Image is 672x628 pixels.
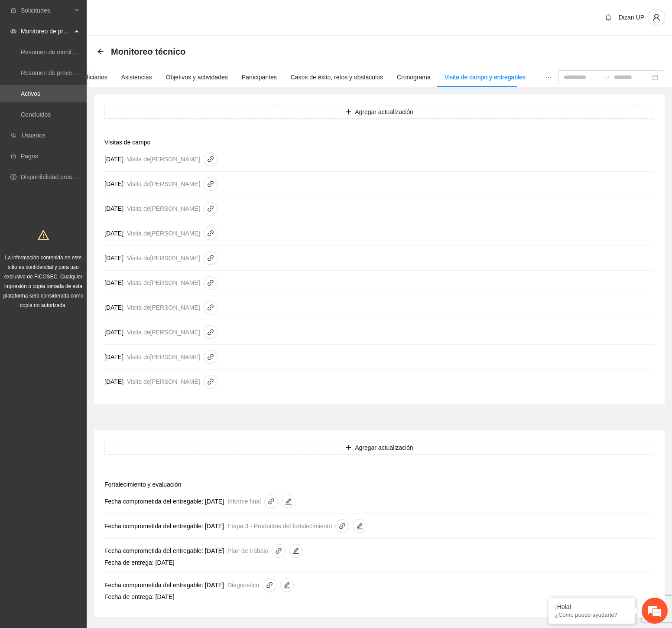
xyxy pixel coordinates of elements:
span: Informe final [227,498,261,505]
span: Monitoreo técnico [111,45,185,59]
span: Visita de [PERSON_NAME] [127,304,200,311]
span: Agregar actualización [355,107,413,117]
span: La información contenida en este sitio es confidencial y para uso exclusivo de FICOSEC. Cualquier... [3,255,84,308]
span: link [204,279,217,286]
button: link [204,202,218,216]
span: link [204,180,217,187]
span: link [263,582,276,589]
button: link [204,177,218,191]
button: link [335,519,349,533]
span: bell [602,14,615,21]
span: link [204,255,217,262]
button: plusAgregar actualización [104,105,654,119]
div: ¡Hola! [555,603,629,610]
a: Pagos [21,153,38,160]
span: Solicitudes [21,2,72,19]
span: link [204,378,217,385]
span: Fecha de entrega: [DATE] [104,593,175,600]
span: Visita de [PERSON_NAME] [127,255,200,262]
span: Visita de [PERSON_NAME] [127,205,200,212]
span: link [204,156,217,163]
span: Visita de [PERSON_NAME] [127,180,200,187]
span: warning [38,229,49,241]
button: edit [280,578,294,592]
span: Diagnostico [227,582,259,589]
span: link [204,353,217,360]
span: link [204,304,217,311]
span: Visita de [PERSON_NAME] [127,279,200,286]
span: link [204,230,217,237]
div: Cronograma [397,72,431,82]
span: link [204,329,217,336]
span: link [265,498,278,505]
span: link [272,547,285,554]
span: edit [353,523,366,530]
span: arrow-left [97,48,104,55]
button: plusAgregar actualización [104,441,654,455]
div: Visita de campo y entregables [445,72,526,82]
span: Fecha comprometida del entregable: [DATE] [104,498,224,505]
div: Asistencias [121,72,152,82]
span: link [336,523,349,530]
a: Concluidos [21,111,51,118]
span: Agregar actualización [355,443,413,452]
button: edit [289,544,303,558]
span: link [204,205,217,212]
span: Fortalecimiento y evaluación [104,481,181,488]
span: [DATE] [104,353,123,360]
span: Fecha comprometida del entregable: [DATE] [104,582,224,589]
span: Monitoreo de proyectos [21,23,72,40]
span: [DATE] [104,180,123,187]
button: link [204,301,218,314]
span: Visita de [PERSON_NAME] [127,329,200,336]
div: Objetivos y actividades [166,72,228,82]
span: ellipsis [545,74,552,80]
a: Resumen de proyectos aprobados [21,69,114,76]
span: Fecha comprometida del entregable: [DATE] [104,547,224,554]
span: Dizan UP [619,14,644,21]
span: Visitas de campo [104,139,150,146]
button: link [204,152,218,166]
span: [DATE] [104,304,123,311]
a: Disponibilidad presupuestal [21,173,95,180]
span: user [648,13,665,21]
button: edit [282,494,295,508]
div: Back [97,48,104,56]
button: link [264,494,278,508]
span: to [604,74,610,81]
span: [DATE] [104,255,123,262]
span: Plan de trabajo [227,547,268,554]
button: link [263,578,276,592]
button: link [204,375,218,389]
button: link [204,251,218,265]
span: Visita de [PERSON_NAME] [127,156,200,163]
div: Participantes [242,72,277,82]
span: edit [289,547,302,554]
button: user [648,9,665,26]
button: link [204,325,218,339]
span: [DATE] [104,329,123,336]
span: [DATE] [104,279,123,286]
a: Resumen de monitoreo [21,49,84,56]
span: plus [345,445,351,451]
a: Usuarios [22,132,45,139]
span: Visita de [PERSON_NAME] [127,378,200,385]
div: Casos de éxito, retos y obstáculos [291,72,383,82]
button: edit [353,519,367,533]
span: eye [10,28,16,34]
span: [DATE] [104,230,123,237]
button: bell [601,10,615,24]
span: Visita de [PERSON_NAME] [127,230,200,237]
span: edit [282,498,295,505]
span: edit [280,582,293,589]
span: inbox [10,7,16,13]
div: Beneficiarios [73,72,107,82]
span: swap-right [604,74,610,81]
span: [DATE] [104,205,123,212]
span: Etapa 3 - Productos del fortalecimiento [227,523,332,530]
p: ¿Cómo puedo ayudarte? [555,612,629,618]
button: link [204,226,218,240]
span: [DATE] [104,156,123,163]
span: [DATE] [104,378,123,385]
button: ellipsis [539,67,558,87]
